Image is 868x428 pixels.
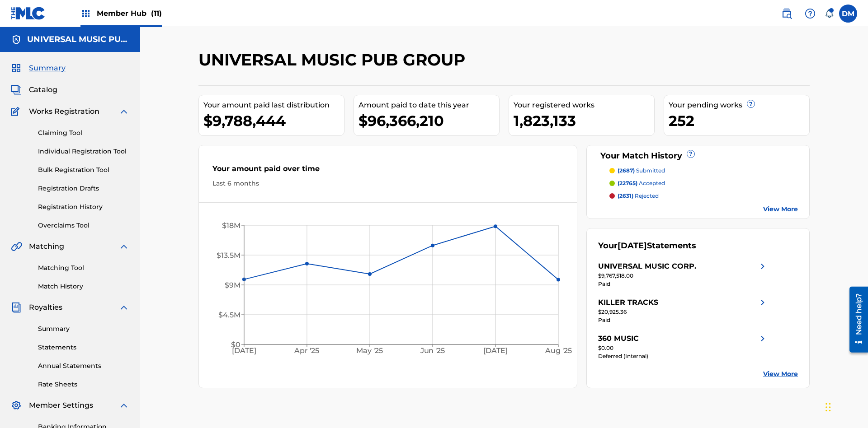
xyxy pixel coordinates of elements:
[38,324,129,334] a: Summary
[839,5,857,23] div: User Menu
[514,111,654,131] div: 1,823,133
[357,347,383,355] tspan: May '25
[618,167,665,175] p: submitted
[618,192,633,199] span: (2631)
[38,361,129,371] a: Annual Statements
[225,281,241,289] tspan: $9M
[757,297,768,308] img: right chevron icon
[97,8,162,19] span: Member Hub
[198,50,470,70] h2: UNIVERSAL MUSIC PUB GROUP
[618,192,659,200] p: rejected
[763,205,798,214] a: View More
[514,100,654,111] div: Your registered works
[151,9,162,18] span: (11)
[11,63,22,74] img: Summary
[29,302,62,313] span: Royalties
[598,297,768,324] a: KILLER TRACKSright chevron icon$20,925.36Paid
[609,167,798,175] a: (2687) submitted
[11,84,22,95] img: Catalog
[38,202,129,212] a: Registration History
[801,5,819,23] div: Help
[38,343,129,352] a: Statements
[598,316,768,324] div: Paid
[598,297,658,308] div: KILLER TRACKS
[826,394,831,421] div: Drag
[484,347,508,355] tspan: [DATE]
[843,283,868,357] iframe: Resource Center
[545,347,572,355] tspan: Aug '25
[757,333,768,344] img: right chevron icon
[232,347,256,355] tspan: [DATE]
[29,84,57,95] span: Catalog
[11,63,66,74] a: SummarySummary
[778,5,796,23] a: Public Search
[598,261,696,272] div: UNIVERSAL MUSIC CORP.
[11,7,46,20] img: MLC Logo
[29,400,93,411] span: Member Settings
[231,340,241,349] tspan: $0
[359,111,499,131] div: $96,366,210
[118,241,129,252] img: expand
[757,261,768,272] img: right chevron icon
[222,221,241,230] tspan: $18M
[218,311,241,319] tspan: $4.5M
[618,241,647,251] span: [DATE]
[598,344,768,352] div: $0.00
[203,111,344,131] div: $9,788,444
[781,8,792,19] img: search
[823,385,868,428] iframe: Chat Widget
[598,333,639,344] div: 360 MUSIC
[11,84,57,95] a: CatalogCatalog
[598,150,798,162] div: Your Match History
[420,347,445,355] tspan: Jun '25
[38,128,129,138] a: Claiming Tool
[598,308,768,316] div: $20,925.36
[11,400,22,411] img: Member Settings
[118,106,129,117] img: expand
[747,100,755,107] span: ?
[598,280,768,288] div: Paid
[618,167,635,174] span: (2687)
[118,302,129,313] img: expand
[598,261,768,288] a: UNIVERSAL MUSIC CORP.right chevron icon$9,767,518.00Paid
[11,34,22,45] img: Accounts
[669,100,809,111] div: Your pending works
[294,347,320,355] tspan: Apr '25
[687,150,694,158] span: ?
[763,369,798,379] a: View More
[618,180,637,186] span: (22765)
[598,240,696,252] div: Your Statements
[598,333,768,360] a: 360 MUSICright chevron icon$0.00Deferred (Internal)
[38,165,129,175] a: Bulk Registration Tool
[203,100,344,111] div: Your amount paid last distribution
[38,282,129,291] a: Match History
[38,147,129,156] a: Individual Registration Tool
[212,179,563,188] div: Last 6 months
[118,400,129,411] img: expand
[11,106,23,117] img: Works Registration
[38,263,129,273] a: Matching Tool
[217,251,241,260] tspan: $13.5M
[669,111,809,131] div: 252
[805,8,816,19] img: help
[618,179,665,187] p: accepted
[609,192,798,200] a: (2631) rejected
[11,302,22,313] img: Royalties
[825,9,834,18] div: Notifications
[609,179,798,187] a: (22765) accepted
[212,163,563,179] div: Your amount paid over time
[80,8,91,19] img: Top Rightsholders
[38,380,129,389] a: Rate Sheets
[38,184,129,193] a: Registration Drafts
[598,272,768,280] div: $9,767,518.00
[29,63,66,74] span: Summary
[359,100,499,111] div: Amount paid to date this year
[38,221,129,230] a: Overclaims Tool
[27,34,129,45] h5: UNIVERSAL MUSIC PUB GROUP
[29,241,64,252] span: Matching
[11,241,22,252] img: Matching
[29,106,99,117] span: Works Registration
[598,352,768,360] div: Deferred (Internal)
